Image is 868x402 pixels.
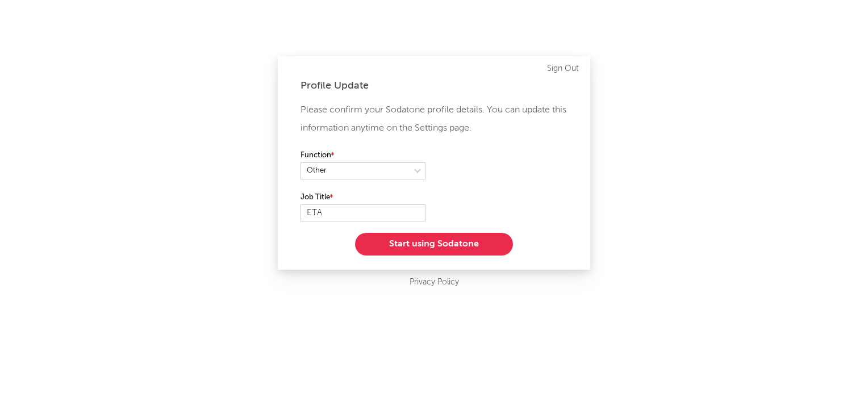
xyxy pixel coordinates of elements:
a: Privacy Policy [410,275,459,290]
div: Profile Update [301,79,567,93]
p: Please confirm your Sodatone profile details. You can update this information anytime on the Sett... [301,101,567,137]
a: Sign Out [547,62,579,76]
button: Start using Sodatone [355,233,513,256]
label: Job Title [301,191,425,204]
label: Function [301,149,425,162]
